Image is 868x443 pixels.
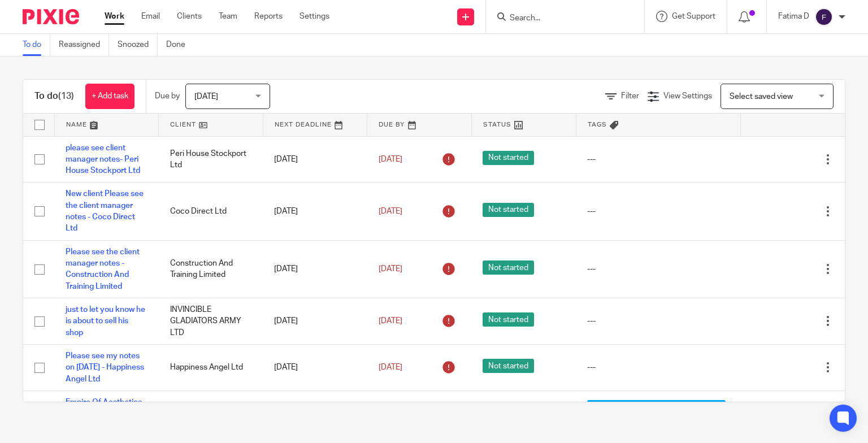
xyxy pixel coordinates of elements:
a: Team [219,11,237,22]
td: Peri House Stockport Ltd [159,136,263,183]
span: View Settings [663,92,712,100]
a: Please see my notes on [DATE] - Happiness Angel Ltd [66,352,144,383]
img: Pixie [23,9,79,24]
img: svg%3E [815,8,833,26]
a: Settings [300,11,329,22]
span: (13) [58,92,74,101]
td: Coco Direct Ltd [159,183,263,240]
span: Not started [483,203,534,217]
a: Done [166,34,194,56]
span: Not started [483,359,534,373]
div: --- [587,315,729,327]
span: [DATE] [379,207,402,215]
td: [DATE] [263,183,367,240]
span: Not started [483,312,534,327]
a: Reports [254,11,283,22]
a: To do [23,34,50,56]
a: Email [141,11,160,22]
span: Tags [588,121,607,128]
span: Get Support [672,12,715,20]
div: --- [587,263,729,275]
span: [DATE] [379,363,402,371]
a: Clients [177,11,202,22]
a: Reassigned [59,34,109,56]
span: [DATE] [379,155,402,163]
span: Not started [483,260,534,275]
div: --- [587,206,729,217]
a: please see client manager notes- Peri House Stockport Ltd [66,144,140,175]
a: Work [105,11,124,22]
input: Search [509,14,610,24]
td: Happiness Angel Ltd [159,344,263,390]
span: Not started [483,151,534,165]
a: Please see the client manager notes - Construction And Training Limited [66,248,140,290]
p: Fatima D [778,11,809,22]
a: just to let you know he is about to sell his shop [66,306,145,337]
span: [DATE] [379,317,402,325]
a: Empire Of Aesthetics Limited -client manager notes [66,398,142,429]
td: INVINCIBLE GLADIATORS ARMY LTD [159,298,263,344]
p: Due by [155,90,180,102]
span: [DATE] [194,93,218,101]
div: --- [587,362,729,373]
div: --- [587,154,729,165]
a: New client Please see the client manager notes - Coco Direct Ltd [66,190,144,232]
td: Construction And Training Limited [159,240,263,298]
span: [DATE] [379,265,402,273]
td: [DATE] [263,344,367,390]
span: Filter [621,92,639,100]
span: P - Wait for CH Authentication Code [587,400,726,414]
a: + Add task [85,84,134,109]
td: [DATE] [263,298,367,344]
span: Select saved view [730,93,793,101]
h1: To do [34,90,74,102]
a: Snoozed [118,34,158,56]
td: [DATE] [263,136,367,183]
td: [DATE] [263,240,367,298]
